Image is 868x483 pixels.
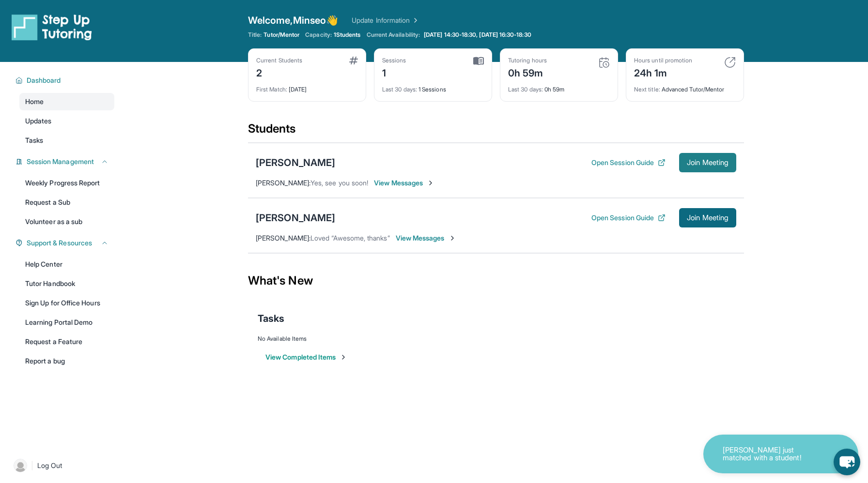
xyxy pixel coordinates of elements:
[687,215,728,221] span: Join Meeting
[367,31,420,39] span: Current Availability:
[410,15,419,25] img: Chevron Right
[382,57,406,64] div: Sessions
[422,31,533,39] a: [DATE] 14:30-18:30, [DATE] 16:30-18:30
[248,14,338,27] span: Welcome, Minseo 👋
[256,156,335,169] div: [PERSON_NAME]
[473,57,484,65] img: card
[634,80,736,93] div: Advanced Tutor/Mentor
[508,64,547,80] div: 0h 59m
[25,116,52,126] span: Updates
[310,179,368,187] span: Yes, see you soon!
[834,449,860,475] button: chat-button
[19,294,114,312] a: Sign Up for Office Hours
[23,157,108,166] button: Session Management
[724,57,736,68] img: card
[14,459,27,472] img: user-img
[382,80,484,93] div: 1 Sessions
[19,194,114,211] a: Request a Sub
[305,31,332,39] span: Capacity:
[591,158,666,167] button: Open Session Guide
[256,179,310,187] span: [PERSON_NAME] :
[634,86,660,93] span: Next title :
[382,86,417,93] span: Last 30 days :
[374,178,434,188] span: View Messages
[634,64,692,80] div: 24h 1m
[723,446,820,462] p: [PERSON_NAME] just matched with a student!
[256,234,310,242] span: [PERSON_NAME] :
[258,312,284,325] span: Tasks
[508,57,547,64] div: Tutoring hours
[687,160,728,166] span: Join Meeting
[25,97,44,106] span: Home
[256,86,287,93] span: First Match :
[248,121,744,142] div: Students
[427,179,434,187] img: Chevron-Right
[19,275,114,292] a: Tutor Handbook
[27,75,61,85] span: Dashboard
[23,238,108,248] button: Support & Resources
[508,86,543,93] span: Last 30 days :
[634,57,692,64] div: Hours until promotion
[19,314,114,331] a: Learning Portal Demo
[248,259,744,302] div: What's New
[424,31,531,39] span: [DATE] 14:30-18:30, [DATE] 16:30-18:30
[19,333,114,350] a: Request a Feature
[449,234,456,242] img: Chevron-Right
[19,352,114,370] a: Report a bug
[256,211,335,225] div: [PERSON_NAME]
[31,460,33,471] span: |
[265,352,347,362] button: View Completed Items
[256,80,358,93] div: [DATE]
[19,174,114,192] a: Weekly Progress Report
[12,14,92,41] img: logo
[256,57,302,64] div: Current Students
[10,455,114,476] a: |Log Out
[679,153,736,172] button: Join Meeting
[19,132,114,149] a: Tasks
[382,64,406,80] div: 1
[25,136,43,145] span: Tasks
[591,213,666,223] button: Open Session Guide
[310,234,390,242] span: Loved “Awesome, thanks”
[23,75,108,85] button: Dashboard
[19,256,114,273] a: Help Center
[396,233,456,243] span: View Messages
[37,461,62,470] span: Log Out
[27,238,92,248] span: Support & Resources
[349,57,358,64] img: card
[334,31,361,39] span: 1 Students
[27,157,94,166] span: Session Management
[352,15,419,25] a: Update Information
[508,80,610,93] div: 0h 59m
[248,31,262,39] span: Title:
[258,335,734,343] div: No Available Items
[598,57,610,68] img: card
[263,31,299,39] span: Tutor/Mentor
[256,64,302,80] div: 2
[19,112,114,130] a: Updates
[679,208,736,227] button: Join Meeting
[19,93,114,110] a: Home
[19,213,114,230] a: Volunteer as a sub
